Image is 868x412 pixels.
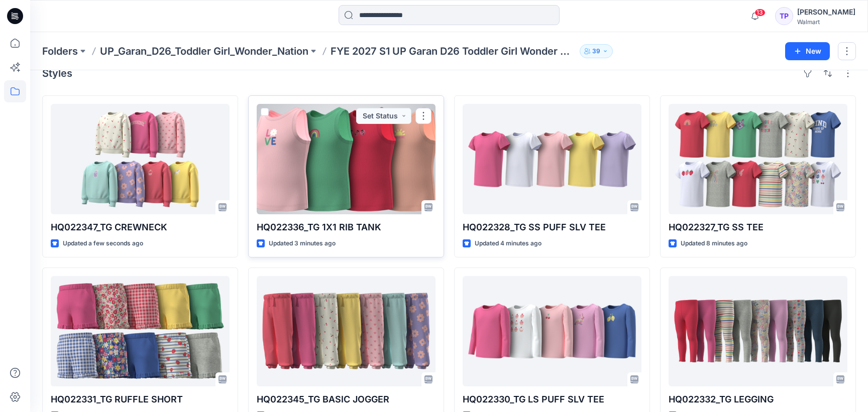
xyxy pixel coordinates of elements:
a: HQ022347_TG CREWNECK [51,104,230,214]
a: HQ022327_TG SS TEE [669,104,847,214]
a: HQ022336_TG 1X1 RIB TANK [257,104,436,214]
p: HQ022327_TG SS TEE [669,220,847,234]
p: 39 [592,46,600,57]
div: Walmart [797,18,855,26]
a: HQ022332_TG LEGGING [669,276,847,386]
p: Updated 4 minutes ago [475,238,541,249]
p: HQ022328_TG SS PUFF SLV TEE [463,220,641,234]
a: HQ022345_TG BASIC JOGGER [257,276,436,386]
p: HQ022330_TG LS PUFF SLV TEE [463,392,641,406]
button: New [785,42,830,60]
div: TP [775,7,793,25]
button: 39 [580,44,613,58]
span: 13 [754,9,766,17]
p: Updated 8 minutes ago [681,238,747,249]
p: HQ022336_TG 1X1 RIB TANK [257,220,436,234]
div: [PERSON_NAME] [797,6,855,18]
h4: Styles [42,67,72,79]
p: HQ022332_TG LEGGING [669,392,847,406]
a: Folders [42,44,78,58]
a: HQ022331_TG RUFFLE SHORT [51,276,230,386]
a: UP_Garan_D26_Toddler Girl_Wonder_Nation [100,44,308,58]
p: Updated a few seconds ago [63,238,143,249]
a: HQ022330_TG LS PUFF SLV TEE [463,276,641,386]
p: Updated 3 minutes ago [269,238,336,249]
p: HQ022345_TG BASIC JOGGER [257,392,436,406]
p: HQ022331_TG RUFFLE SHORT [51,392,230,406]
p: FYE 2027 S1 UP Garan D26 Toddler Girl Wonder Nation [331,44,576,58]
p: HQ022347_TG CREWNECK [51,220,230,234]
a: HQ022328_TG SS PUFF SLV TEE [463,104,641,214]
